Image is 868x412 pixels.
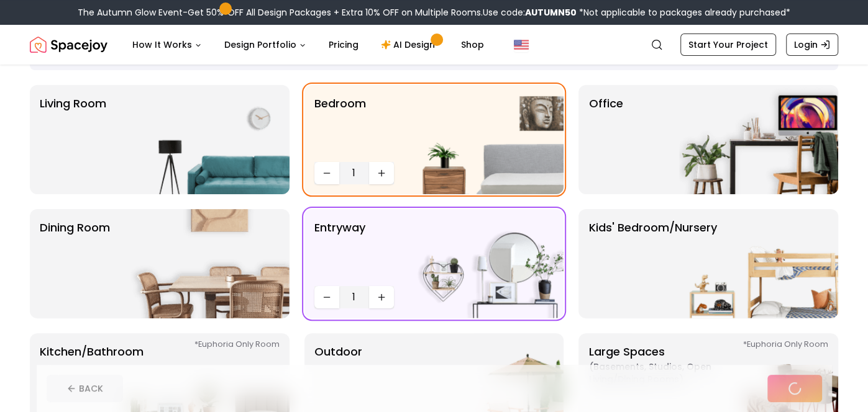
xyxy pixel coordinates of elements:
span: Use code: [483,6,577,19]
p: Bedroom [314,95,366,157]
button: Increase quantity [369,162,394,184]
img: entryway [404,209,564,318]
a: Shop [451,32,494,57]
a: Pricing [319,32,368,57]
button: Increase quantity [369,286,394,308]
span: ( Basements, Studios, Open living/dining rooms ) [588,361,744,385]
img: Office [679,85,838,194]
button: Design Portfolio [214,32,316,57]
img: Living Room [130,85,290,194]
button: How It Works [122,32,212,57]
a: Spacejoy [30,32,107,57]
nav: Main [122,32,494,57]
div: The Autumn Glow Event-Get 50% OFF All Design Packages + Extra 10% OFF on Multiple Rooms. [78,6,790,19]
p: Kids' Bedroom/Nursery [588,219,716,308]
span: *Not applicable to packages already purchased* [577,6,790,19]
button: Decrease quantity [314,286,339,308]
p: Office [588,95,623,184]
nav: Global [30,25,838,65]
p: Living Room [40,95,106,184]
a: AI Design [371,32,449,57]
p: entryway [314,219,365,281]
p: Dining Room [40,219,110,308]
span: 1 [344,290,364,305]
a: Start Your Project [680,34,776,56]
a: Login [786,34,838,56]
img: Bedroom [404,85,564,194]
button: Decrease quantity [314,162,339,184]
img: Spacejoy Logo [30,32,107,57]
span: 1 [344,166,364,181]
img: United States [514,37,529,52]
img: Dining Room [130,209,290,318]
b: AUTUMN50 [525,6,577,19]
img: Kids' Bedroom/Nursery [679,209,838,318]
